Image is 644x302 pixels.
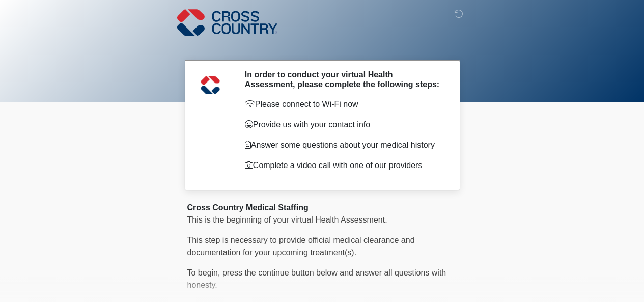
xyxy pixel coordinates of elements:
p: Complete a video call with one of our providers [245,159,442,172]
p: Please connect to Wi-Fi now [245,98,442,111]
h2: In order to conduct your virtual Health Assessment, please complete the following steps: [245,70,442,89]
img: Cross Country Logo [177,8,278,37]
img: Agent Avatar [195,70,226,100]
span: To begin, ﻿﻿﻿﻿﻿﻿﻿﻿﻿﻿press the continue button below and answer all questions with honesty. [187,268,446,289]
span: This step is necessary to provide official medical clearance and documentation for your upcoming ... [187,236,415,257]
span: This is the beginning of your virtual Health Assessment. [187,215,387,224]
div: Cross Country Medical Staffing [187,202,457,214]
p: Provide us with your contact info [245,119,442,131]
p: Answer some questions about your medical history [245,139,442,151]
h1: ‎ ‎ ‎ [180,37,465,56]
